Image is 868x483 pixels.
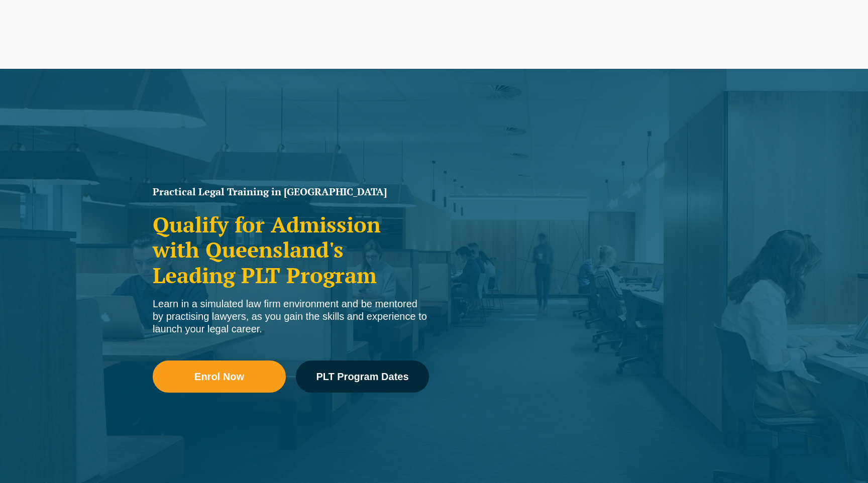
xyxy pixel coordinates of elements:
a: PLT Program Dates [296,360,429,393]
h2: Qualify for Admission with Queensland's Leading PLT Program [153,212,429,288]
h1: Practical Legal Training in [GEOGRAPHIC_DATA] [153,187,429,197]
span: PLT Program Dates [316,372,408,382]
span: Enrol Now [194,372,244,382]
a: Enrol Now [153,360,286,393]
div: Learn in a simulated law firm environment and be mentored by practising lawyers, as you gain the ... [153,298,429,335]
